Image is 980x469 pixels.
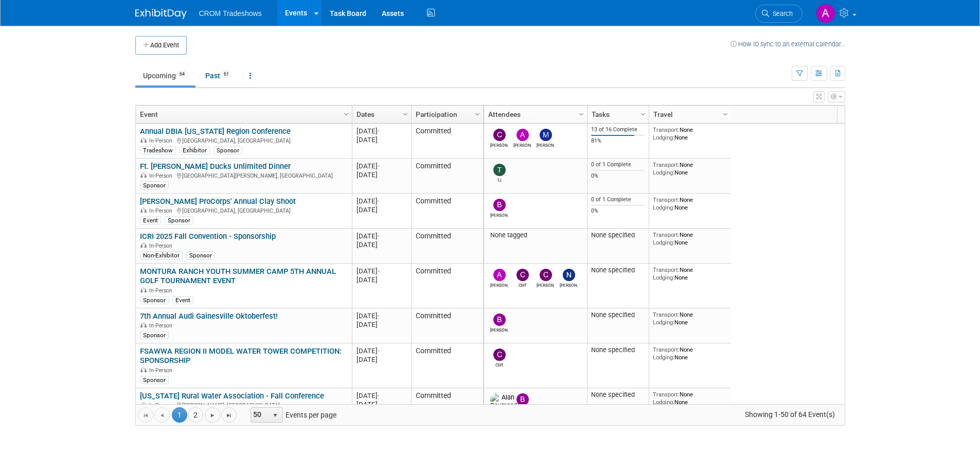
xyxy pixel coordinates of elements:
div: [DATE] [357,346,406,355]
span: Lodging: [653,169,674,176]
a: Go to the first page [138,407,153,423]
div: None specified [591,346,645,354]
div: Sponsor [140,331,169,339]
span: Column Settings [342,110,350,118]
a: Search [755,5,803,23]
span: Transport: [653,161,680,168]
span: Column Settings [473,110,482,118]
div: None None [653,391,727,406]
a: MONTURA RANCH YOUTH SUMMER CAMP 5TH ANNUAL GOLF TOURNAMENT EVENT [140,267,336,286]
td: Committed [411,388,483,423]
span: Lodging: [653,319,674,326]
span: Lodging: [653,204,674,211]
div: None None [653,311,727,326]
div: Cliff Dykes [490,361,508,368]
img: Branden Peterson [493,199,506,211]
div: Sponsor [140,181,169,189]
span: Go to the next page [208,411,217,420]
span: In-Person [149,367,175,374]
img: In-Person Event [140,207,147,213]
div: Sponsor [140,296,169,304]
span: Column Settings [639,110,647,118]
img: Cameron Kenyon [540,269,552,281]
span: Transport: [653,346,680,353]
span: Transport: [653,311,680,318]
span: select [271,411,279,420]
div: Alexander Ciasca [513,141,531,148]
a: ICRI 2025 Fall Convention - Sponsorship [140,232,276,241]
div: Alexander Ciasca [490,281,508,288]
div: TJ Williams [490,176,508,183]
a: Tasks [592,106,642,123]
span: Lodging: [653,134,674,141]
a: [PERSON_NAME] ProCorps' Annual Clay Shoot [140,197,296,206]
img: In-Person Event [140,402,147,407]
span: Transport: [653,266,680,273]
div: 0 of 1 Complete [591,196,645,203]
span: - [378,127,380,135]
div: [DATE] [357,240,406,249]
a: Column Settings [472,106,483,121]
div: 13 of 16 Complete [591,126,645,133]
span: In-Person [149,287,175,294]
img: In-Person Event [140,242,147,248]
td: Committed [411,264,483,308]
span: - [378,232,380,240]
span: In-Person [149,207,175,214]
div: [DATE] [357,135,406,144]
span: 61 [221,71,232,78]
div: [GEOGRAPHIC_DATA], [GEOGRAPHIC_DATA] [140,136,347,145]
span: 50 [251,408,269,422]
a: Go to the next page [205,407,220,423]
img: Branden Peterson [516,393,529,406]
div: [DATE] [357,170,406,179]
span: CROM Tradeshows [199,9,262,18]
div: [DATE] [357,127,406,135]
a: Dates [357,106,404,123]
div: Nick Martin [560,281,578,288]
a: [US_STATE] Rural Water Association - Fall Conference [140,391,324,401]
div: None specified [591,266,645,274]
td: Committed [411,343,483,388]
img: Alicia Walker [816,4,835,23]
img: Nick Martin [563,269,575,281]
span: Transport: [653,196,680,203]
div: Sponsor [213,146,242,154]
span: Go to the previous page [158,411,166,420]
a: Column Settings [576,106,587,121]
div: Sponsor [165,216,193,224]
div: [DATE] [357,267,406,275]
div: [DATE] [357,205,406,214]
a: 7th Annual Audi Gainesville Oktoberfest! [140,311,278,321]
td: Committed [411,124,483,159]
a: Travel [653,106,724,123]
span: In-Person [149,242,175,249]
img: Bobby Oyenarte [493,314,506,326]
a: Go to the last page [221,407,237,423]
div: Event [140,216,161,224]
img: Alexander Ciasca [493,269,506,281]
button: Add Event [135,36,187,55]
span: Showing 1-50 of 64 Event(s) [735,407,844,422]
a: 2 [188,407,203,423]
img: In-Person Event [140,322,147,327]
span: - [378,267,380,275]
img: In-Person Event [140,172,147,178]
div: [DATE] [357,232,406,240]
a: Event [140,106,345,123]
div: Cameron Kenyon [490,141,508,148]
div: [PERSON_NAME], [GEOGRAPHIC_DATA] [140,401,347,409]
div: Michael Brandao [537,141,555,148]
span: Transport: [653,231,680,238]
img: In-Person Event [140,287,147,292]
a: Column Settings [400,106,411,121]
img: TJ Williams [493,164,506,176]
div: [DATE] [357,320,406,329]
span: Column Settings [577,110,585,118]
span: Lodging: [653,239,674,246]
div: None None [653,161,727,176]
div: None specified [591,391,645,399]
div: Cliff Dykes [513,281,531,288]
span: In-Person [149,137,175,144]
a: How to sync to an external calendar... [730,40,845,48]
